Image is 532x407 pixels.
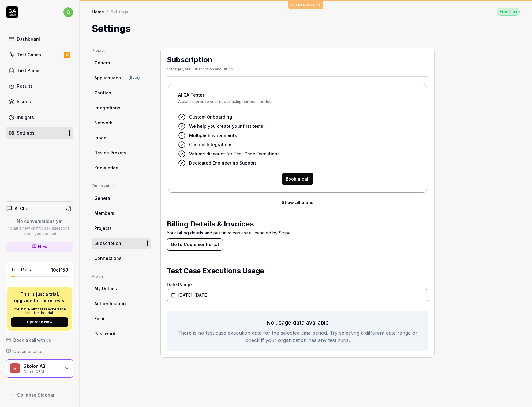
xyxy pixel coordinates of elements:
a: Settings [6,127,73,139]
span: Dedicated Engineering Support [189,160,256,166]
a: Inbox [92,132,151,143]
span: Network [94,120,112,126]
span: Custom Integrations [189,141,233,148]
div: Manage your Subscription and Billing [167,67,233,72]
button: SSkolon ABDemo CRM [6,359,73,378]
span: Members [94,210,114,216]
a: Test Cases [6,49,73,61]
span: Subscription [94,240,121,246]
span: Custom Onboarding [189,114,232,120]
span: S [10,363,20,373]
span: Knowledge [94,165,118,171]
span: Documentation [13,348,44,355]
div: Skolon AB [24,363,60,369]
a: Members [92,207,151,219]
button: Collapse Sidebar [6,389,73,401]
div: Dashboard [17,36,40,42]
button: [DATE]-[DATE] [167,289,428,301]
span: Volume discount for Test Case Executions [189,150,280,157]
div: Project [92,48,151,53]
p: There is no test case execution data for the selected time period. Try selecting a different date... [174,329,421,344]
span: New [38,243,48,250]
span: Connections [94,255,122,261]
p: Start a new chat to ask questions about your project [6,226,73,237]
a: Connections [92,253,151,264]
div: Insights [17,114,34,120]
button: o [63,6,73,18]
a: Projects [92,223,151,234]
a: Issues [6,96,73,108]
a: Dashboard [6,33,73,45]
span: [DATE] - [DATE] [178,292,209,298]
a: Device Presets [92,147,151,158]
div: Issues [17,98,31,105]
button: Go to Customer Portal [167,238,223,251]
span: Beta [129,75,140,80]
h2: Test Case Executions Usage [167,265,428,276]
a: Book a call [282,176,313,182]
a: ApplicationsBeta [92,72,151,83]
span: Projects [94,225,112,231]
p: Your billing details and past invoices are all handled by Stripe. [167,230,428,238]
a: Results [6,80,73,92]
h1: Settings [92,22,131,36]
a: General [92,192,151,204]
h2: Billing Details & Invoices [167,219,428,230]
span: General [94,59,111,66]
a: Authentication [92,298,151,309]
span: Collapse Sidebar [17,392,55,398]
span: Authentication [94,300,126,307]
div: Free Plan [497,8,520,16]
span: Email [94,315,106,322]
span: Multiple Environments [189,132,237,139]
div: Settings [111,9,128,15]
a: My Details [92,283,151,294]
span: Inbox [94,135,106,141]
p: No conversations yet [6,218,73,224]
button: Show all plans [167,196,428,209]
div: Test Cases [17,51,41,58]
a: Knowledge [92,162,151,173]
h2: Subscription [167,54,233,65]
a: Test Plans [6,64,73,76]
a: Password [92,328,151,339]
a: Email [92,313,151,324]
a: Subscription [92,238,151,249]
span: General [94,195,111,201]
button: Book a call [282,173,313,185]
a: New [6,242,73,252]
div: / [107,9,108,15]
p: You have almost reached the limit for the trial. [11,307,68,315]
div: Test Plans [17,67,39,74]
label: Date Range [167,281,428,288]
span: Integrations [94,105,120,111]
span: 10 of 150 [51,267,68,273]
span: Book a call with us [13,337,51,343]
h4: AI QA Tester [178,92,417,98]
a: Book a call with us [6,337,73,343]
a: Integrations [92,102,151,113]
button: Upgrade Now [11,317,68,327]
a: Home [92,9,104,15]
button: Free Plan [497,7,520,16]
span: My Details [94,285,117,292]
a: Insights [6,111,73,123]
span: Password [94,330,115,337]
span: Configs [94,89,111,96]
span: o [63,7,73,17]
p: This is just a trial, upgrade for more tests! [11,291,68,304]
span: A plan tailored to your needs using our best models [178,100,417,108]
h5: Test Runs [11,267,31,272]
span: We help you create your first tests [189,123,263,129]
div: Profile [92,274,151,279]
a: Network [92,117,151,128]
div: Demo CRM [24,369,60,374]
h3: No usage data available [174,318,421,327]
span: Applications [94,74,121,81]
div: Organization [92,183,151,189]
a: General [92,57,151,68]
h4: AI Chat [15,205,30,212]
span: Device Presets [94,150,126,156]
a: Configs [92,87,151,98]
